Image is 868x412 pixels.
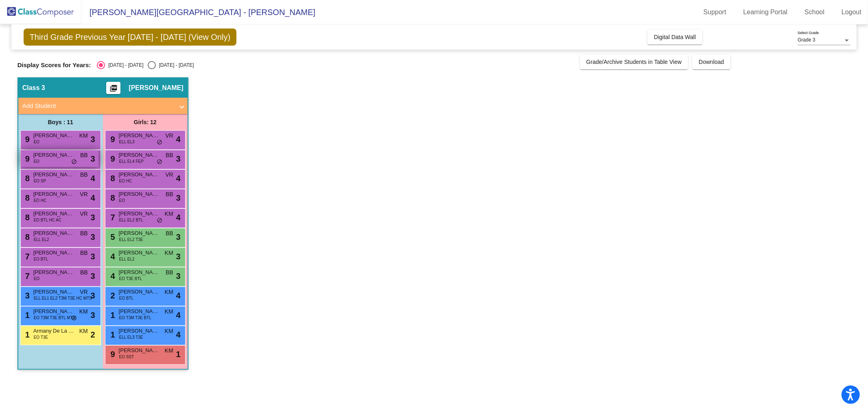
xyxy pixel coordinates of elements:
[157,139,162,146] span: do_not_disturb_alt
[697,6,733,19] a: Support
[80,288,87,296] span: VR
[119,256,135,262] span: ELL EL2
[33,151,74,159] span: [PERSON_NAME]
[71,159,77,165] span: do_not_disturb_alt
[109,311,115,320] span: 1
[109,213,115,222] span: 7
[17,61,91,69] span: Display Scores for Years:
[24,28,237,46] span: Third Grade Previous Year [DATE] - [DATE] (View Only)
[80,210,87,218] span: VR
[119,249,160,257] span: [PERSON_NAME]
[176,270,181,282] span: 3
[106,82,120,94] button: Print Students Details
[23,252,30,261] span: 7
[91,289,95,302] span: 3
[798,6,831,19] a: School
[165,131,173,140] span: VR
[79,327,88,335] span: KM
[23,291,30,300] span: 3
[119,354,134,360] span: EO SST
[129,84,183,92] span: [PERSON_NAME]
[835,6,868,19] a: Logout
[34,217,62,223] span: EO BTL HC AC
[91,192,95,204] span: 4
[166,229,173,238] span: BB
[176,348,181,360] span: 1
[119,288,160,296] span: [PERSON_NAME]
[119,151,160,159] span: [PERSON_NAME]
[34,276,39,282] span: EO
[109,350,115,359] span: 9
[34,295,92,301] span: ELL EL1 EL2 T3M T3E HC MTS
[166,190,173,199] span: BB
[34,237,49,243] span: ELL EL2
[33,210,74,218] span: [PERSON_NAME]
[119,315,151,321] span: EO T3M T3E BTL
[105,61,143,69] div: [DATE] - [DATE]
[176,192,181,204] span: 3
[33,190,74,198] span: [PERSON_NAME]
[156,61,194,69] div: [DATE] - [DATE]
[157,217,162,224] span: do_not_disturb_alt
[91,270,95,282] span: 3
[176,309,181,321] span: 4
[119,158,144,164] span: ELL EL4 FEP
[33,307,74,316] span: [PERSON_NAME]
[580,55,689,69] button: Grade/Archive Students in Table View
[33,131,74,140] span: [PERSON_NAME]
[119,217,143,223] span: ELL EL2 BTL
[80,268,88,277] span: BB
[23,232,30,241] span: 8
[109,272,115,281] span: 4
[80,190,87,199] span: VR
[22,84,45,92] span: Class 3
[109,84,118,96] mat-icon: picture_as_pdf
[91,172,95,184] span: 4
[119,334,143,340] span: ELL EL3 T3E
[23,193,30,202] span: 8
[654,34,696,40] span: Digital Data Wall
[647,30,702,44] button: Digital Data Wall
[34,197,47,204] span: EO HC
[119,307,160,316] span: [PERSON_NAME]
[109,154,115,163] span: 9
[79,131,88,140] span: KM
[23,330,30,339] span: 1
[80,249,88,257] span: BB
[586,59,682,65] span: Grade/Archive Students in Table View
[798,37,815,43] span: Grade 3
[34,315,76,321] span: EO T3M T3E BTL MTS
[165,327,173,335] span: KM
[81,6,315,19] span: [PERSON_NAME][GEOGRAPHIC_DATA] - [PERSON_NAME]
[91,211,95,224] span: 3
[109,330,115,339] span: 1
[109,252,115,261] span: 4
[91,231,95,243] span: 3
[176,289,181,302] span: 4
[119,131,160,140] span: [PERSON_NAME] [PERSON_NAME]
[119,171,160,179] span: [PERSON_NAME]
[176,153,181,165] span: 3
[34,334,48,340] span: EO T3E
[91,329,95,341] span: 2
[23,213,30,222] span: 8
[165,171,173,179] span: VR
[109,193,115,202] span: 8
[166,268,173,277] span: BB
[119,295,134,301] span: EO BTL
[176,172,181,184] span: 4
[119,139,135,145] span: ELL EL3
[80,151,88,160] span: BB
[692,55,730,69] button: Download
[119,229,160,237] span: [PERSON_NAME]
[33,229,74,237] span: [PERSON_NAME]
[22,101,174,111] mat-panel-title: Add Student
[119,197,125,204] span: EO
[176,329,181,341] span: 4
[33,327,74,335] span: Armany De La [PERSON_NAME]
[33,288,74,296] span: [PERSON_NAME]
[18,114,103,130] div: Boys : 11
[103,114,188,130] div: Girls: 12
[91,309,95,321] span: 3
[23,174,30,183] span: 8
